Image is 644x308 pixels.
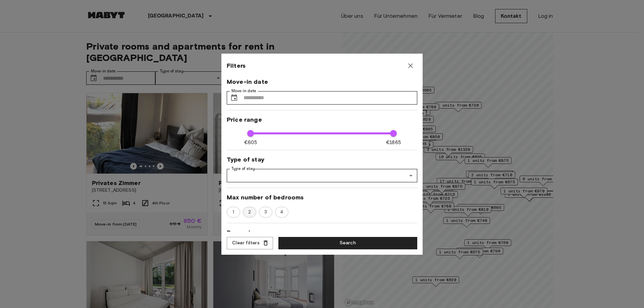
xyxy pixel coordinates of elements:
span: Room size [227,229,417,237]
div: 4 [275,207,288,218]
button: Search [278,237,417,249]
span: Filters [227,62,246,70]
button: Clear filters [227,237,273,249]
span: Move-in date [227,78,417,86]
span: €605 [244,139,257,146]
span: Type of stay [227,156,417,164]
div: 1 [227,207,240,218]
div: 3 [259,207,272,218]
span: 4 [276,209,287,215]
span: €1865 [386,139,401,146]
span: Max number of bedrooms [227,193,417,201]
span: 1 [229,209,238,215]
div: 2 [243,207,256,218]
button: Choose date [227,91,241,105]
label: Move-in date [231,88,256,94]
label: Type of stay [231,166,255,172]
span: 3 [261,209,271,215]
span: Price range [227,116,417,124]
span: 2 [245,209,255,215]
